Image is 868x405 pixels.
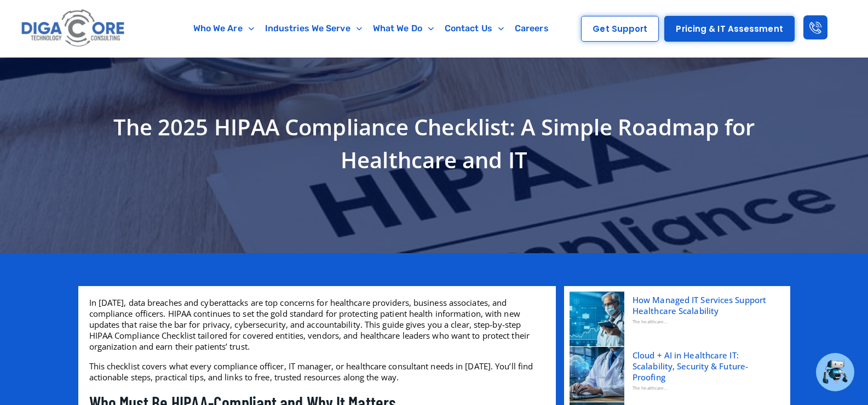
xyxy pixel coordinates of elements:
[89,297,545,352] p: In [DATE], data breaches and cyberattacks are top concerns for healthcare providers, business ass...
[89,361,545,383] p: This checklist covers what every compliance officer, IT manager, or healthcare consultant needs i...
[570,292,624,346] img: How Managed IT Services Support Healthcare Scalability
[174,16,568,41] nav: Menu
[664,16,794,42] a: Pricing & IT Assessment
[367,16,439,41] a: What We Do
[570,347,624,402] img: Cloud + AI in healthcare IT
[676,25,783,33] span: Pricing & IT Assessment
[633,294,777,316] a: How Managed IT Services Support Healthcare Scalability
[633,350,777,383] a: Cloud + AI in Healthcare IT: Scalability, Security & Future-Proofing
[633,316,777,327] div: The healthcare...
[509,16,554,41] a: Careers
[84,111,785,176] h1: The 2025 HIPAA Compliance Checklist: A Simple Roadmap for Healthcare and IT
[581,16,659,42] a: Get Support
[439,16,509,41] a: Contact Us
[260,16,367,41] a: Industries We Serve
[19,5,128,52] img: Digacore logo 1
[188,16,260,41] a: Who We Are
[593,25,647,33] span: Get Support
[633,383,777,393] div: The healthcare...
